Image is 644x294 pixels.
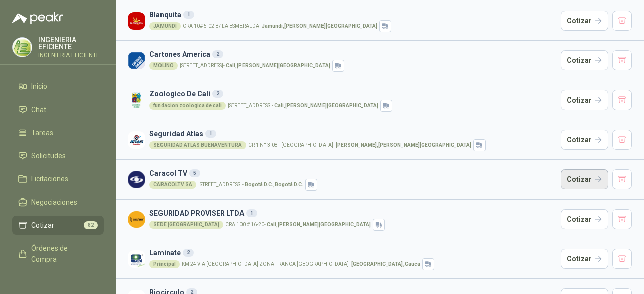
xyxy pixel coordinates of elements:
[84,221,98,229] span: 82
[12,77,104,96] a: Inicio
[31,197,77,208] span: Negociaciones
[128,12,145,30] img: Company Logo
[149,128,557,139] h3: Seguridad Atlas
[561,90,608,110] button: Cotizar
[149,221,223,229] div: SEDE [GEOGRAPHIC_DATA]
[561,209,608,229] button: Cotizar
[31,150,66,161] span: Solicitudes
[183,24,377,29] p: CRA 10# 5-02 B/ LA ESMERALDA -
[38,36,104,50] p: INGENIERIA EFICIENTE
[225,222,371,227] p: CRA 100 # 16-20 -
[228,103,378,108] p: [STREET_ADDRESS] -
[183,249,194,257] div: 2
[31,220,54,231] span: Cotizar
[12,123,104,142] a: Tareas
[12,169,104,188] a: Licitaciones
[128,171,145,188] img: Company Logo
[205,130,216,138] div: 1
[149,102,226,110] div: fundacion zoologica de cali
[13,38,32,57] img: Company Logo
[12,239,104,269] a: Órdenes de Compra
[149,49,557,60] h3: Cartones America
[12,146,104,165] a: Solicitudes
[149,88,557,100] h3: Zoologico De Cali
[212,90,223,98] div: 2
[198,182,303,187] p: [STREET_ADDRESS] -
[149,181,196,189] div: CARACOLTV SA
[31,243,94,265] span: Órdenes de Compra
[31,127,53,138] span: Tareas
[226,63,330,68] strong: Cali , [PERSON_NAME][GEOGRAPHIC_DATA]
[189,169,200,177] div: 5
[212,50,223,58] div: 2
[561,130,608,150] button: Cotizar
[12,12,63,24] img: Logo peakr
[31,81,47,92] span: Inicio
[267,222,371,227] strong: Cali , [PERSON_NAME][GEOGRAPHIC_DATA]
[149,247,557,258] h3: Laminate
[182,262,420,267] p: KM 24 VIA [GEOGRAPHIC_DATA] ZONA FRANCA [GEOGRAPHIC_DATA] -
[248,143,471,148] p: CR 1 N° 3-08 - [GEOGRAPHIC_DATA] -
[128,91,145,109] img: Company Logo
[12,100,104,119] a: Chat
[128,52,145,69] img: Company Logo
[336,142,471,148] strong: [PERSON_NAME] , [PERSON_NAME][GEOGRAPHIC_DATA]
[245,182,303,187] strong: Bogotá D.C. , Bogotá D.C.
[561,50,608,70] button: Cotizar
[561,11,608,31] button: Cotizar
[31,104,46,115] span: Chat
[128,131,145,149] img: Company Logo
[149,208,557,219] h3: SEGURIDAD PROVISER LTDA
[149,260,180,268] div: Principal
[180,63,330,68] p: [STREET_ADDRESS] -
[12,216,104,235] a: Cotizar82
[351,261,420,267] strong: [GEOGRAPHIC_DATA] , Cauca
[183,11,194,19] div: 1
[149,62,178,70] div: MOLINO
[149,168,557,179] h3: Caracol TV
[149,9,557,20] h3: Blanquita
[246,209,257,217] div: 1
[128,211,145,228] img: Company Logo
[149,22,181,30] div: JAMUNDI
[274,103,378,108] strong: Cali , [PERSON_NAME][GEOGRAPHIC_DATA]
[38,52,104,58] p: INGENIERIA EFICIENTE
[128,250,145,268] img: Company Logo
[149,141,246,149] div: SEGURIDAD ATLAS BUENAVENTURA
[561,169,608,189] button: Cotizar
[12,192,104,212] a: Negociaciones
[561,249,608,269] button: Cotizar
[262,23,377,29] strong: Jamundí , [PERSON_NAME][GEOGRAPHIC_DATA]
[31,173,68,184] span: Licitaciones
